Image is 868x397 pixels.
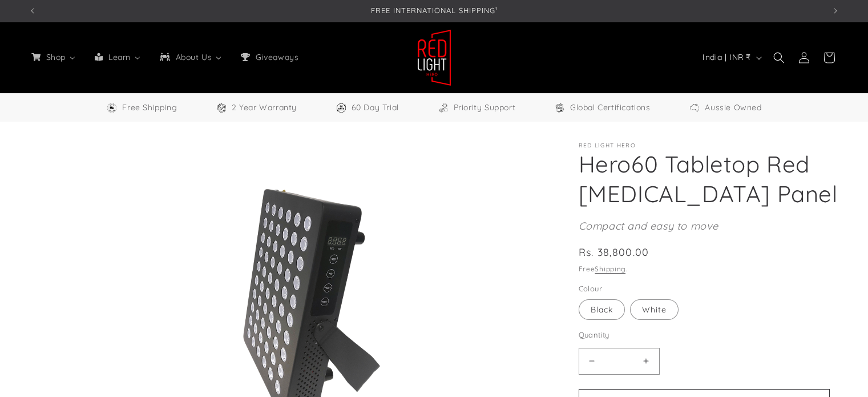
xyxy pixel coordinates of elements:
p: Red Light Hero [579,142,839,149]
span: Learn [106,52,132,62]
div: Free . [579,263,839,275]
a: Priority Support [438,101,516,115]
span: India | INR ₹ [703,51,751,63]
h1: Hero60 Tabletop Red [MEDICAL_DATA] Panel [579,149,839,208]
span: Shop [44,52,67,62]
span: Global Certifications [570,101,651,115]
span: 60 Day Trial [352,101,399,115]
a: Giveaways [231,45,306,69]
a: Global Certifications [554,101,651,115]
img: Aussie Owned Icon [689,102,700,114]
a: Red Light Hero [413,25,455,90]
span: Aussie Owned [705,101,761,115]
legend: Colour [579,283,603,295]
label: Quantity [579,330,830,341]
a: Shipping [595,264,625,273]
a: Learn [85,45,150,69]
span: FREE INTERNATIONAL SHIPPING¹ [371,6,498,15]
span: Giveaways [253,52,300,62]
img: Certifications Icon [554,102,566,114]
a: 2 Year Warranty [216,101,297,115]
em: Compact and easy to move [579,219,718,232]
img: Free Shipping Icon [106,102,118,114]
a: Shop [22,45,85,69]
a: Aussie Owned [689,101,761,115]
span: Free Shipping [122,101,177,115]
span: 2 Year Warranty [232,101,297,115]
img: Warranty Icon [216,102,227,114]
summary: Search [766,45,792,70]
span: Priority Support [454,101,516,115]
a: About Us [150,45,231,69]
img: Red Light Hero [417,29,451,86]
label: Black [579,299,625,320]
button: India | INR ₹ [696,47,766,69]
span: About Us [173,52,213,62]
a: Free Worldwide Shipping [106,101,177,115]
a: 60 Day Trial [336,101,399,115]
label: White [630,299,679,320]
img: Support Icon [438,102,449,114]
span: Rs. 38,800.00 [579,244,649,260]
img: Trial Icon [336,102,347,114]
